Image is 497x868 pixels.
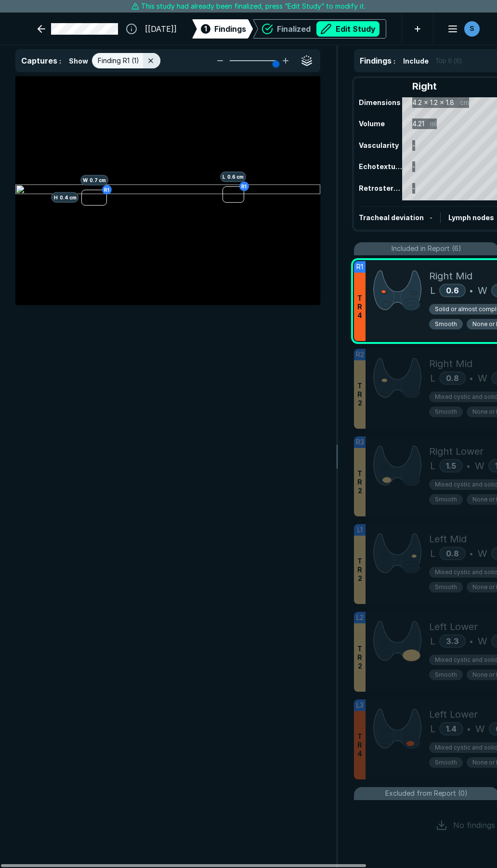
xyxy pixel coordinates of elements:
[435,495,457,504] span: Smooth
[429,269,472,283] span: Right Mid
[357,381,362,408] span: T R 2
[430,459,435,473] span: L
[98,55,139,66] span: Finding R1 (1)
[430,283,435,298] span: L
[435,671,457,679] span: Smooth
[373,444,421,487] img: 4qhuCYAAAAGSURBVAMAHhDpIzdZ0WUAAAAASUVORK5CYII=
[446,373,459,383] span: 0.8
[430,371,435,385] span: L
[360,56,392,66] span: Findings
[357,557,362,583] span: T R 2
[356,437,364,447] span: R3
[446,549,459,558] span: 0.8
[69,56,88,66] span: Show
[475,459,484,473] span: W
[359,213,424,222] span: Tracheal deviation
[475,722,485,736] span: W
[356,262,363,272] span: R1
[429,619,478,634] span: Left Lower
[214,23,246,35] span: Findings
[470,24,474,34] span: S
[373,619,421,662] img: 35lkTUAAAAGSURBVAMAQj8MFB4nwgQAAAAASUVORK5CYII=
[373,707,421,750] img: 9CspIIAAAAGSURBVAMAMOHtI6fe1YsAAAAASUVORK5CYII=
[15,184,320,196] img: a275713c-111c-4259-828a-0fcc850b0454
[373,532,421,575] img: WwAAAABJRU5ErkJggg==
[448,213,494,222] span: Lymph nodes
[15,18,24,39] a: See-Mode Logo
[470,635,473,647] span: •
[192,19,253,39] div: 1Findings
[385,788,468,799] span: Excluded from Report (0)
[59,57,61,65] span: :
[446,724,457,734] span: 1.4
[441,19,482,39] button: avatar-name
[253,19,386,39] div: FinalizedEdit Study
[464,21,480,37] div: avatar-name
[435,55,462,66] span: Top 6 (6)
[357,644,362,671] span: T R 2
[204,24,207,34] span: 1
[478,371,487,385] span: W
[467,723,471,735] span: •
[316,21,379,37] button: Edit Study
[141,1,366,12] span: This study had already been finalized, press “Edit Study” to modify it.
[430,213,432,222] span: -
[446,286,459,295] span: 0.6
[357,732,362,758] span: T R 4
[478,546,487,561] span: W
[373,356,421,399] img: IikbCgAAAAZJREFUAwCQW8QjZjooowAAAABJRU5ErkJggg==
[435,758,457,767] span: Smooth
[403,56,429,66] span: Include
[446,461,456,471] span: 1.5
[467,460,470,472] span: •
[356,349,364,360] span: R2
[435,408,457,416] span: Smooth
[478,283,487,298] span: W
[356,700,364,710] span: L3
[429,532,467,546] span: Left Mid
[470,285,473,296] span: •
[430,546,435,561] span: L
[430,634,435,648] span: L
[356,612,364,623] span: L2
[470,548,473,559] span: •
[429,444,484,459] span: Right Lower
[429,707,478,722] span: Left Lower
[478,634,487,648] span: W
[21,56,57,66] span: Captures
[277,21,379,37] div: Finalized
[430,722,435,736] span: L
[446,636,459,646] span: 3.3
[357,469,362,495] span: T R 2
[357,294,362,320] span: T R 4
[435,320,457,329] span: Smooth
[19,22,20,36] img: See-Mode Logo
[393,57,395,65] span: :
[145,23,177,35] span: [[DATE]]
[435,583,457,592] span: Smooth
[373,269,421,312] img: tjhAAAABklEQVQDAOh97iObGlaqAAAAAElFTkSuQmCC
[357,525,363,535] span: L1
[392,243,461,254] span: Included in Report (6)
[470,372,473,384] span: •
[429,356,472,371] span: Right Mid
